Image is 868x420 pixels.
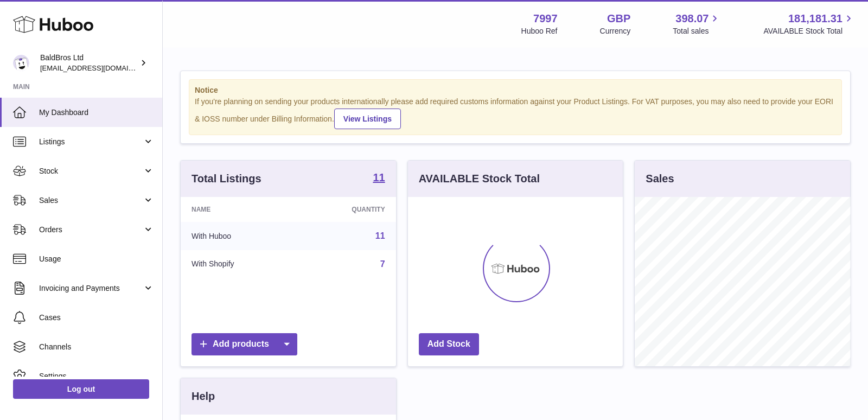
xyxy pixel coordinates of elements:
[763,11,855,36] a: 181,181.31 AVAILABLE Stock Total
[419,333,479,355] a: Add Stock
[40,63,159,72] span: [EMAIL_ADDRESS][DOMAIN_NAME]
[39,166,143,176] span: Stock
[297,197,396,222] th: Quantity
[533,11,558,26] strong: 7997
[334,109,401,129] a: View Listings
[763,26,855,36] span: AVAILABLE Stock Total
[673,11,721,36] a: 398.07 Total sales
[181,222,297,250] td: With Huboo
[39,254,154,264] span: Usage
[181,197,297,222] th: Name
[192,333,297,355] a: Add products
[195,85,836,96] strong: Notice
[373,172,385,183] strong: 11
[39,283,143,294] span: Invoicing and Payments
[675,11,709,26] span: 398.07
[375,231,385,240] a: 11
[521,26,558,36] div: Huboo Ref
[600,26,631,36] div: Currency
[788,11,843,26] span: 181,181.31
[192,171,261,186] h3: Total Listings
[646,171,674,186] h3: Sales
[195,97,836,129] div: If you're planning on sending your products internationally please add required customs informati...
[181,250,297,278] td: With Shopify
[39,342,154,352] span: Channels
[39,195,143,206] span: Sales
[373,172,385,185] a: 11
[607,11,630,26] strong: GBP
[419,171,540,186] h3: AVAILABLE Stock Total
[39,137,143,147] span: Listings
[39,313,154,323] span: Cases
[13,55,29,71] img: baldbrothersblog@gmail.com
[192,389,215,404] h3: Help
[39,225,143,235] span: Orders
[380,259,385,269] a: 7
[39,107,154,118] span: My Dashboard
[39,371,154,381] span: Settings
[13,379,149,399] a: Log out
[673,26,721,36] span: Total sales
[40,53,138,73] div: BaldBros Ltd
